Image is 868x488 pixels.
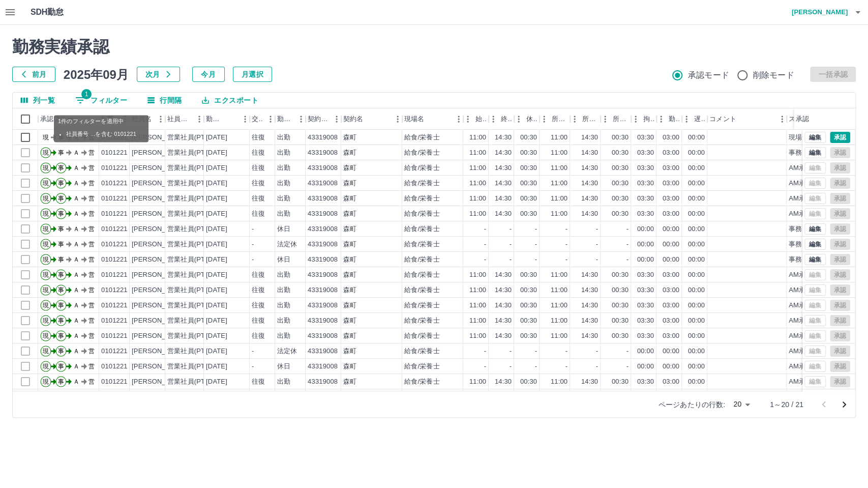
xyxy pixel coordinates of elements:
text: Ａ [73,180,79,187]
div: [DATE] [206,270,227,280]
div: 14:30 [581,148,598,158]
text: 営 [88,210,95,217]
div: [DATE] [206,148,227,158]
div: - [565,224,567,234]
text: 現 [43,241,49,248]
div: 43319008 [308,255,338,265]
text: Ａ [73,195,79,202]
div: - [484,240,486,249]
div: - [535,240,537,249]
div: [DATE] [206,209,227,219]
div: 03:00 [663,194,679,204]
div: - [252,224,254,234]
div: 森町 [343,179,356,188]
div: 契約コード [306,108,341,130]
div: [PERSON_NAME] [132,194,187,204]
div: 03:30 [637,194,654,204]
button: 次月 [137,67,180,82]
text: Ａ [73,271,79,278]
text: 現 [43,271,49,278]
div: 契約コード [308,108,329,130]
div: - [510,240,512,249]
button: 編集 [804,132,826,143]
div: [PERSON_NAME] [132,133,187,142]
div: 11:00 [551,133,567,142]
div: 社員区分 [165,108,204,130]
div: 11:00 [551,163,567,173]
div: 承認 [794,108,847,130]
div: 往復 [252,209,265,219]
button: メニュー [293,111,309,127]
text: 現 [43,225,49,233]
div: [PERSON_NAME] [132,224,187,234]
div: - [626,255,628,265]
div: 現場名 [402,108,463,130]
div: 給食/栄養士 [404,133,440,142]
button: メニュー [774,111,790,127]
div: 営業社員(PT契約) [167,224,221,234]
div: 休憩 [526,108,537,130]
div: 00:00 [688,255,705,265]
div: [PERSON_NAME] [132,255,187,265]
div: [PERSON_NAME] [132,240,187,249]
text: 現 [43,256,49,263]
div: [DATE] [206,163,227,173]
div: 0101221 [101,179,128,188]
div: 00:30 [612,209,628,219]
button: メニュー [192,111,207,127]
div: 営業社員(PT契約) [167,179,221,188]
div: 03:30 [637,179,654,188]
div: [PERSON_NAME] [132,163,187,173]
div: 0101221 [101,285,128,295]
div: 法定休 [277,240,297,249]
div: - [565,255,567,265]
button: 次のページへ [834,394,854,415]
div: 00:00 [663,240,679,249]
div: 00:00 [637,224,654,234]
div: 所定開始 [540,108,570,130]
div: 14:30 [495,163,512,173]
div: 14:30 [495,270,512,280]
li: 社員番号 ...を含む 0101221 [66,130,136,138]
div: 00:30 [612,133,628,142]
div: 11:00 [469,148,486,158]
div: [DATE] [206,133,227,142]
div: 43319008 [308,133,338,142]
div: 現場名 [404,108,424,130]
div: [PERSON_NAME] [132,270,187,280]
button: エクスポート [194,93,266,108]
div: 給食/栄養士 [404,240,440,249]
text: 営 [88,225,95,233]
div: - [484,224,486,234]
div: 14:30 [495,133,512,142]
div: 社員区分 [167,108,192,130]
div: 03:30 [637,209,654,219]
text: 事 [58,164,64,171]
div: [DATE] [206,194,227,204]
text: Ａ [73,241,79,248]
div: 往復 [252,163,265,173]
text: 営 [88,180,95,187]
div: 14:30 [581,179,598,188]
div: 給食/栄養士 [404,209,440,219]
div: 所定開始 [552,108,568,130]
div: 営業社員(PT契約) [167,240,221,249]
div: 0101221 [101,255,128,265]
div: [DATE] [206,255,227,265]
text: 営 [88,164,95,171]
div: 14:30 [581,209,598,219]
div: 11:00 [551,148,567,158]
div: 00:00 [663,224,679,234]
button: 前月 [12,67,55,82]
div: 往復 [252,133,265,142]
div: コメント [707,108,787,130]
div: AM承認待 [789,163,819,173]
div: 終業 [501,108,512,130]
div: AM承認待 [789,194,819,204]
div: 勤務区分 [277,108,293,130]
text: 事 [58,256,64,263]
div: 契約名 [341,108,402,130]
div: 00:00 [688,224,705,234]
div: 03:00 [663,148,679,158]
div: 00:00 [688,179,705,188]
